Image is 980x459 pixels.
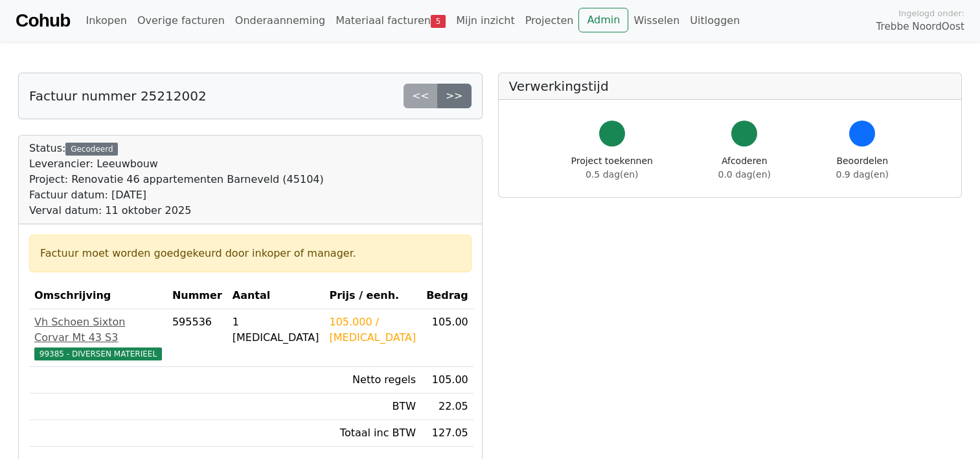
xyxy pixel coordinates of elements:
a: Inkopen [80,8,131,34]
span: 0.0 dag(en) [718,169,771,180]
span: Ingelogd onder: [898,7,964,19]
td: 595536 [167,309,227,367]
div: Factuur datum: [DATE] [29,187,324,203]
a: Onderaanneming [230,8,330,34]
a: Vh Schoen Sixton Corvar Mt 43 S399385 - DIVERSEN MATERIEEL [34,314,162,361]
span: 0.5 dag(en) [586,169,638,180]
a: Projecten [520,8,579,34]
th: Aantal [227,283,325,309]
a: Materiaal facturen5 [330,8,451,34]
div: 1 [MEDICAL_DATA] [233,314,319,346]
span: 0.9 dag(en) [836,169,889,180]
td: 105.00 [421,309,473,367]
div: 105.000 / [MEDICAL_DATA] [329,314,416,346]
a: Uitloggen [685,8,745,34]
td: Netto regels [324,367,421,394]
div: Factuur moet worden goedgekeurd door inkoper of manager. [40,246,461,261]
h5: Verwerkingstijd [509,78,952,94]
div: Afcoderen [718,154,771,182]
span: Trebbe NoordOost [876,19,964,34]
span: 99385 - DIVERSEN MATERIEEL [34,347,162,360]
a: Admin [578,8,628,32]
th: Prijs / eenh. [324,283,421,309]
div: Status: [29,141,324,218]
div: Verval datum: 11 oktober 2025 [29,203,324,218]
div: Vh Schoen Sixton Corvar Mt 43 S3 [34,314,162,346]
div: Project toekennen [571,154,653,182]
td: BTW [324,394,421,420]
a: Overige facturen [132,8,230,34]
th: Bedrag [421,283,473,309]
div: Project: Renovatie 46 appartementen Barneveld (45104) [29,172,324,187]
div: Gecodeerd [65,143,118,156]
span: 5 [431,15,446,28]
td: 127.05 [421,420,473,447]
th: Omschrijving [29,283,167,309]
h5: Factuur nummer 25212002 [29,88,207,104]
td: Totaal inc BTW [324,420,421,447]
th: Nummer [167,283,227,309]
a: Mijn inzicht [451,8,520,34]
div: Beoordelen [836,154,889,182]
a: Cohub [16,5,70,36]
td: 22.05 [421,394,473,420]
a: Wisselen [628,8,685,34]
div: Leverancier: Leeuwbouw [29,156,324,172]
a: >> [437,84,472,108]
td: 105.00 [421,367,473,394]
